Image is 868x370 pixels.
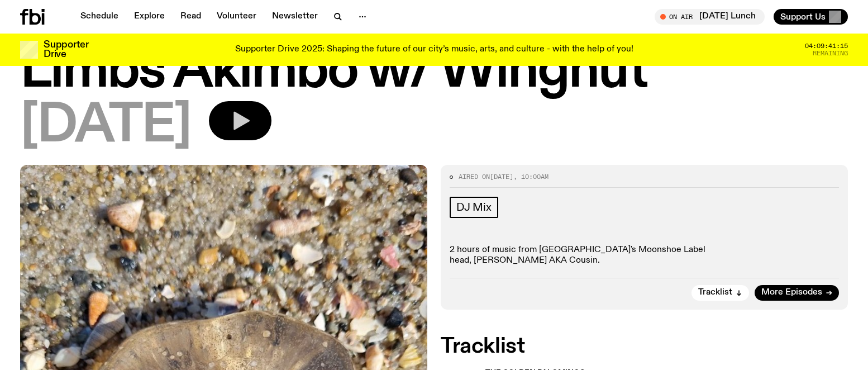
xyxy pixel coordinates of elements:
span: Tracklist [698,288,732,297]
button: On Air[DATE] Lunch [655,9,765,25]
span: [DATE] [490,172,513,181]
a: Volunteer [210,9,263,25]
h3: Supporter Drive [44,40,88,59]
span: 04:09:41:15 [805,43,848,49]
p: Supporter Drive 2025: Shaping the future of our city’s music, arts, and culture - with the help o... [235,45,633,55]
p: 2 hours of music from [GEOGRAPHIC_DATA]'s Moonshoe Label head, [PERSON_NAME] AKA Cousin. [450,245,839,266]
a: Read [174,9,208,25]
span: [DATE] [20,101,191,151]
button: Support Us [774,9,848,25]
a: More Episodes [755,285,839,301]
span: Remaining [813,50,848,56]
span: , 10:00am [513,172,549,181]
button: Tracklist [691,285,749,301]
a: Explore [127,9,171,25]
h1: Limbs Akimbo w/ Wingnut [20,46,848,97]
a: DJ Mix [450,197,498,218]
a: Newsletter [265,9,325,25]
h2: Tracklist [441,336,848,357]
span: Support Us [780,12,826,22]
span: DJ Mix [456,201,492,214]
span: More Episodes [761,288,822,297]
a: Schedule [74,9,125,25]
span: Aired on [459,172,490,181]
